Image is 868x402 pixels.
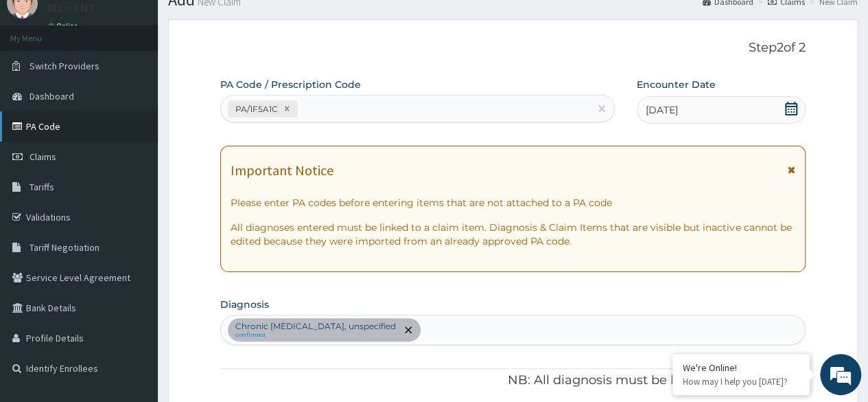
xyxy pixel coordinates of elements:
p: How may I help you today? [683,376,799,388]
h1: Important Notice [231,163,333,178]
textarea: Type your message and hit 'Enter' [7,261,261,309]
p: Maxi ENT [48,2,96,14]
p: NB: All diagnosis must be linked to a claim item [220,372,806,390]
div: Minimize live chat window [225,7,258,40]
span: Tariffs [30,181,54,193]
small: confirmed [235,332,396,339]
a: Online [48,21,81,31]
span: [DATE] [646,103,678,117]
span: Claims [30,150,56,163]
label: PA Code / Prescription Code [220,78,361,91]
p: Chronic [MEDICAL_DATA], unspecified [235,321,396,332]
span: Switch Providers [30,60,99,72]
span: Tariff Negotiation [30,241,99,254]
p: Please enter PA codes before entering items that are not attached to a PA code [231,196,795,210]
span: We're online! [80,116,189,255]
img: d_794563401_company_1708531726252_794563401 [25,69,56,103]
div: PA/1F5A1C [231,101,279,117]
label: Encounter Date [637,78,716,91]
div: We're Online! [683,361,799,374]
label: Diagnosis [220,298,269,311]
span: remove selection option [402,324,414,336]
span: Dashboard [30,90,74,102]
p: Step 2 of 2 [220,41,806,56]
p: All diagnoses entered must be linked to a claim item. Diagnosis & Claim Items that are visible bu... [231,221,795,248]
div: Chat with us now [71,77,231,95]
